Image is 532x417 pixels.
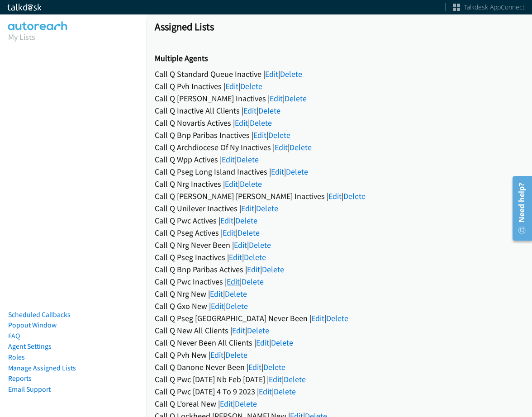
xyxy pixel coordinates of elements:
[237,154,259,165] a: Delete
[240,179,262,189] a: Delete
[275,142,288,152] a: Edit
[155,275,524,288] div: Call Q Pwc Inactives | |
[262,264,284,275] a: Delete
[265,69,278,79] a: Edit
[234,240,247,250] a: Edit
[243,105,256,116] a: Edit
[8,332,20,340] a: FAQ
[226,301,248,311] a: Delete
[155,80,524,92] div: Call Q Pvh Inactives | |
[155,104,524,117] div: Call Q Inactive All Clients | |
[8,321,57,329] a: Popout Window
[249,240,271,250] a: Delete
[8,32,35,42] a: My Lists
[155,129,524,141] div: Call Q Bnp Paribas Inactives | |
[259,386,272,397] a: Edit
[8,385,51,393] a: Email Support
[326,313,348,323] a: Delete
[155,166,524,178] div: Call Q Pseg Long Island Inactives | |
[285,93,307,104] a: Delete
[211,301,224,311] a: Edit
[155,178,524,190] div: Call Q Nrg Inactives | |
[155,300,524,312] div: Call Q Gxo New | |
[8,364,76,372] a: Manage Assigned Lists
[155,312,524,324] div: Call Q Pseg [GEOGRAPHIC_DATA] Never Been | |
[247,264,260,275] a: Edit
[155,373,524,385] div: Call Q Pwc [DATE] Nb Feb [DATE] | |
[328,191,342,201] a: Edit
[210,289,223,299] a: Edit
[225,350,247,360] a: Delete
[232,325,245,336] a: Edit
[268,130,290,140] a: Delete
[253,130,266,140] a: Edit
[155,361,524,373] div: Call Q Danone Never Been | |
[235,118,248,128] a: Edit
[8,342,52,351] a: Agent Settings
[8,374,32,383] a: Reports
[227,276,240,287] a: Edit
[155,117,524,129] div: Call Q Novartis Actives | |
[8,310,71,319] a: Scheduled Callbacks
[284,374,306,384] a: Delete
[240,81,262,91] a: Delete
[155,239,524,251] div: Call Q Nrg Never Been | |
[8,353,25,361] a: Roles
[155,385,524,398] div: Call Q Pwc [DATE] 4 To 9 2023 | |
[280,69,302,79] a: Delete
[269,374,282,384] a: Edit
[506,172,532,244] iframe: Resource Center
[250,118,272,128] a: Delete
[155,141,524,153] div: Call Q Archdiocese Of Ny Inactives | |
[290,142,312,152] a: Delete
[155,190,524,202] div: Call Q [PERSON_NAME] [PERSON_NAME] Inactives | |
[155,202,524,214] div: Call Q Unilever Inactives | |
[225,81,238,91] a: Edit
[155,227,524,239] div: Call Q Pseg Actives | |
[225,289,247,299] a: Delete
[155,336,524,349] div: Call Q Never Been All Clients | |
[222,154,235,165] a: Edit
[311,313,324,323] a: Edit
[155,53,524,64] h2: Multiple Agents
[286,166,308,177] a: Delete
[155,288,524,300] div: Call Q Nrg New | |
[244,252,266,262] a: Delete
[155,153,524,166] div: Call Q Wpp Actives | |
[256,203,278,213] a: Delete
[235,215,257,226] a: Delete
[155,324,524,336] div: Call Q New All Clients | |
[220,215,233,226] a: Edit
[210,350,223,360] a: Edit
[453,3,525,12] a: Talkdesk AppConnect
[155,398,524,410] div: Call Q L'oreal New | |
[274,386,296,397] a: Delete
[155,68,524,80] div: Call Q Standard Queue Inactive | |
[225,179,238,189] a: Edit
[155,20,524,33] h1: Assigned Lists
[155,214,524,227] div: Call Q Pwc Actives | |
[237,227,260,238] a: Delete
[155,263,524,275] div: Call Q Bnp Paribas Actives | |
[263,362,285,372] a: Delete
[235,398,257,409] a: Delete
[343,191,366,201] a: Delete
[258,105,280,116] a: Delete
[256,337,269,348] a: Edit
[248,362,261,372] a: Edit
[241,203,254,213] a: Edit
[223,227,236,238] a: Edit
[271,166,284,177] a: Edit
[155,251,524,263] div: Call Q Pseg Inactives | |
[229,252,242,262] a: Edit
[155,349,524,361] div: Call Q Pvh New | |
[242,276,264,287] a: Delete
[271,337,293,348] a: Delete
[270,93,283,104] a: Edit
[155,92,524,104] div: Call Q [PERSON_NAME] Inactives | |
[247,325,269,336] a: Delete
[220,398,233,409] a: Edit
